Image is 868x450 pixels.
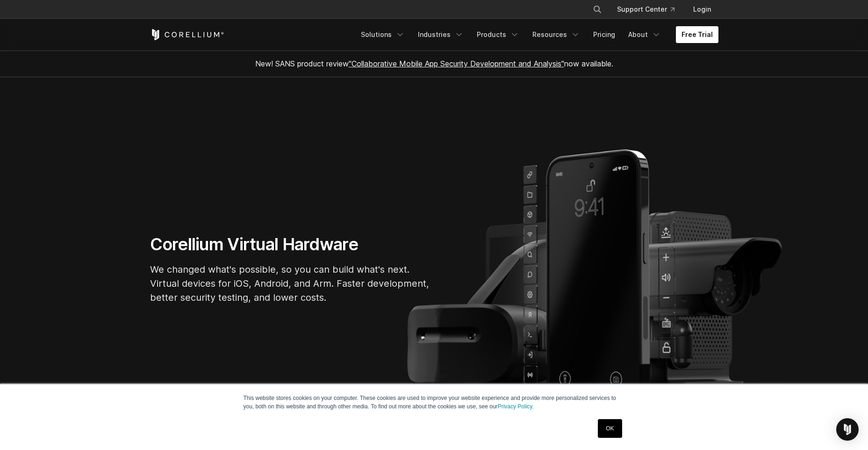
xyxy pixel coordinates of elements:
[498,403,534,410] a: Privacy Policy.
[355,26,410,43] a: Solutions
[471,26,525,43] a: Products
[527,26,586,43] a: Resources
[686,1,718,18] a: Login
[255,59,613,68] span: New! SANS product review now available.
[598,419,622,438] a: OK
[623,26,667,43] a: About
[412,26,469,43] a: Industries
[836,418,859,441] div: Open Intercom Messenger
[355,26,718,43] div: Navigation Menu
[150,262,430,305] p: We changed what's possible, so you can build what's next. Virtual devices for iOS, Android, and A...
[588,26,621,43] a: Pricing
[150,29,224,40] a: Corellium Home
[581,1,718,18] div: Navigation Menu
[676,26,718,43] a: Free Trial
[150,234,430,255] h1: Corellium Virtual Hardware
[349,59,564,68] a: "Collaborative Mobile App Security Development and Analysis"
[610,1,682,18] a: Support Center
[589,1,606,18] button: Search
[244,394,625,411] p: This website stores cookies on your computer. These cookies are used to improve your website expe...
